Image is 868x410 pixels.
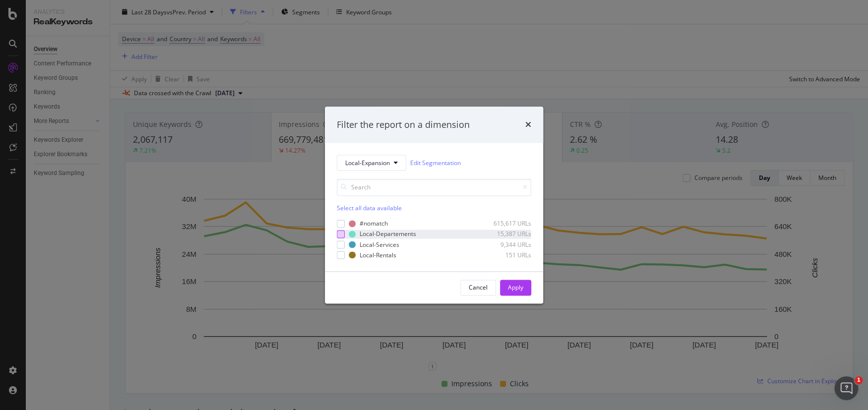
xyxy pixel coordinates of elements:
div: 15,387 URLs [483,230,531,238]
div: 615,617 URLs [483,220,531,228]
input: Search [337,179,531,196]
div: Select all data available [337,204,531,213]
div: Local-Departements [360,230,416,238]
div: 151 URLs [483,251,531,259]
iframe: Intercom live chat [834,376,858,400]
div: Local-Rentals [360,251,396,259]
span: Local-Expansion [345,159,390,167]
div: 9,344 URLs [483,240,531,249]
div: Apply [508,284,523,292]
div: times [525,118,531,131]
button: Apply [500,280,531,295]
div: modal [325,107,543,303]
span: 1 [855,376,863,384]
button: Local-Expansion [337,155,406,171]
div: Local-Services [360,240,399,249]
div: #nomatch [360,220,388,228]
div: Filter the report on a dimension [337,118,470,131]
div: Cancel [469,284,488,292]
button: Cancel [460,280,496,295]
a: Edit Segmentation [410,158,461,168]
